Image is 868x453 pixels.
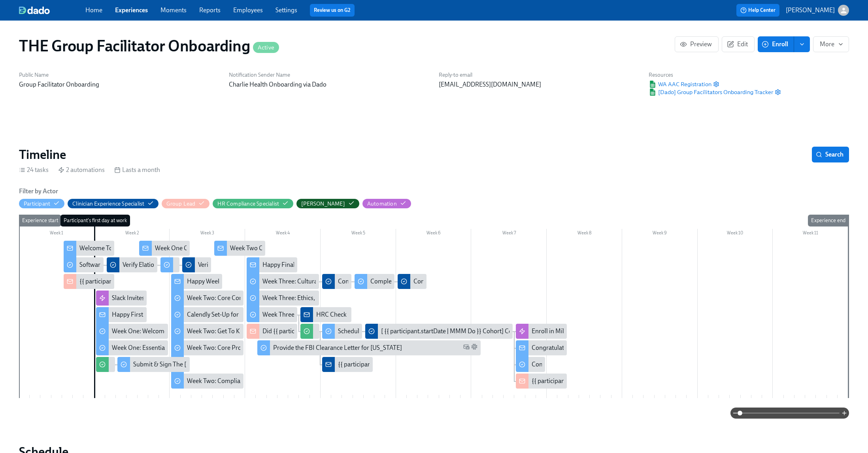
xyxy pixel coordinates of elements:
[245,229,321,239] div: Week 4
[649,71,781,79] h6: Resources
[229,71,429,79] h6: Notification Sender Name
[300,307,351,322] div: HRC Check
[773,229,848,239] div: Week 11
[19,147,66,162] h2: Timeline
[722,36,755,52] a: Edit
[139,241,190,256] div: Week One Onboarding Recap!
[439,80,639,89] p: [EMAIL_ADDRESS][DOMAIN_NAME]
[214,241,265,256] div: Week Two Onboarding Recap!
[187,277,236,286] div: Happy Week Two!
[79,244,182,253] div: Welcome To The Charlie Health Team!
[262,327,412,336] div: Did {{ participant.fullName }} Schedule A Meet & Greet?
[396,229,472,239] div: Week 6
[160,6,187,14] a: Moments
[296,199,359,208] button: [PERSON_NAME]
[19,6,85,14] a: dado
[649,80,711,88] span: WA AAC Registration
[162,199,209,208] button: Group Lead
[310,4,355,17] button: Review us on G2
[398,274,427,289] div: Confirm Docebo Completion for {{ participant.fullName }} (2nd attempt)
[171,324,243,339] div: Week Two: Get To Know Your Role (~4 hours to complete)
[273,344,402,352] div: Provide the FBI Clearance Letter for [US_STATE]
[112,310,157,319] div: Happy First Day!
[19,6,50,14] img: dado
[758,36,794,52] button: Enroll
[182,257,211,272] div: Verify Elation for {{ participant.fullName }} (2nd attempt)
[355,274,394,289] div: Complete Docebo Courses
[649,88,773,96] span: [Dado] Group Facilitators Onboarding Tracker
[649,89,657,96] img: Google Sheet
[247,324,297,339] div: Did {{ participant.fullName }} Schedule A Meet & Greet?
[675,36,719,52] button: Preview
[786,5,849,16] button: [PERSON_NAME]
[262,294,468,302] div: Week Three: Ethics, Conduct, & Legal Responsibilities (~5 hours to complete)
[736,4,779,17] button: Help Center
[463,344,470,353] span: Work Email
[64,257,104,272] div: Software Set-Up
[96,291,147,306] div: Slack Invites
[275,6,297,14] a: Settings
[532,327,630,336] div: Enroll in Milestone Email Experience
[19,36,279,55] h1: THE Group Facilitator Onboarding
[808,215,849,226] div: Experience end
[68,199,159,208] button: Clinician Experience Specialist
[155,244,237,253] div: Week One Onboarding Recap!
[301,200,345,208] div: Hide Paige Eber
[170,229,245,239] div: Week 3
[112,294,145,302] div: Slack Invites
[112,327,295,336] div: Week One: Welcome To Charlie Health Tasks! (~3 hours to complete)
[728,40,748,48] span: Edit
[112,344,283,352] div: Week One: Essential Compliance Tasks (~6.5 hours to complete)
[649,88,773,96] a: Google Sheet[Dado] Group Facilitators Onboarding Tracker
[786,6,835,15] p: [PERSON_NAME]
[681,40,712,48] span: Preview
[370,277,442,286] div: Complete Docebo Courses
[367,200,397,208] div: Hide Automation
[247,307,297,322] div: Week Three: Final Onboarding Tasks (~1.5 hours to complete)
[322,324,362,339] div: Schedule Onboarding Check-Out!
[262,310,427,319] div: Week Three: Final Onboarding Tasks (~1.5 hours to complete)
[338,360,486,369] div: {{ participant.fullName }} Is Cleared From Compliance!
[813,36,849,52] button: More
[649,81,657,88] img: Google Sheet
[262,277,476,286] div: Week Three: Cultural Competence & Special Populations (~3 hours to complete)
[516,374,566,389] div: {{ participant.fullName }} passed their check-out!
[19,80,219,89] p: Group Facilitator Onboarding
[262,260,354,269] div: Happy Final Week of Onboarding!
[338,277,494,286] div: Confirm Docebo Completion for {{ participant.fullName }}
[187,294,310,302] div: Week Two: Core Compliance Tasks (~ 4 hours)
[322,357,373,372] div: {{ participant.fullName }} Is Cleared From Compliance!
[698,229,773,239] div: Week 10
[60,215,130,226] div: Participant's first day at work
[812,147,849,162] button: Search
[233,6,263,14] a: Employees
[381,327,587,336] div: [ {{ participant.startDate | MMM Do }} Cohort] Confirm Successful Check-Out
[19,71,219,79] h6: Public Name
[114,166,160,174] div: Lasts a month
[365,324,513,339] div: [ {{ participant.startDate | MMM Do }} Cohort] Confirm Successful Check-Out
[171,374,243,389] div: Week Two: Compliance Crisis Response (~1.5 hours to complete)
[471,229,547,239] div: Week 7
[471,344,477,353] span: Slack
[532,377,663,385] div: {{ participant.fullName }} passed their check-out!
[817,151,843,159] span: Search
[213,199,293,208] button: HR Compliance Specialist
[547,229,622,239] div: Week 8
[115,6,148,14] a: Experiences
[247,274,319,289] div: Week Three: Cultural Competence & Special Populations (~3 hours to complete)
[19,166,49,174] div: 24 tasks
[19,229,94,239] div: Week 1
[516,340,566,355] div: Congratulations On A Successful Check-Out!
[123,260,236,269] div: Verify Elation for {{ participant.fullName }}
[171,274,222,289] div: Happy Week Two!
[253,45,279,51] span: Active
[316,310,347,319] div: HRC Check
[322,274,351,289] div: Confirm Docebo Completion for {{ participant.fullName }}
[338,327,429,336] div: Schedule Onboarding Check-Out!
[79,277,211,286] div: {{ participant.fullName }} has started onboarding
[107,257,157,272] div: Verify Elation for {{ participant.fullName }}
[19,215,61,226] div: Experience start
[321,229,396,239] div: Week 5
[64,241,114,256] div: Welcome To The Charlie Health Team!
[439,71,639,79] h6: Reply-to email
